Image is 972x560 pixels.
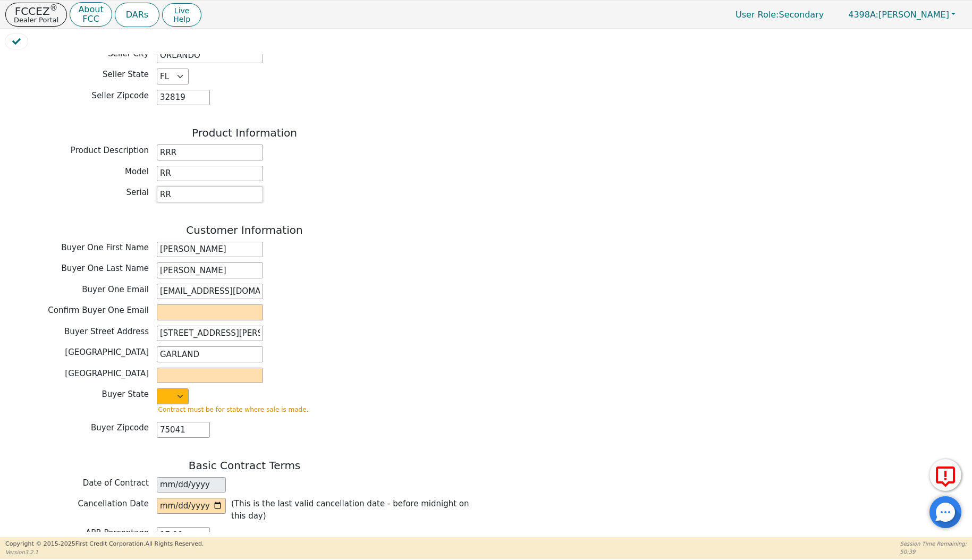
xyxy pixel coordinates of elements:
[50,3,58,13] sup: ®
[929,459,961,491] button: Report Error to FCC
[70,2,112,27] button: AboutFCC
[5,548,204,556] p: Version 3.2.1
[848,10,949,20] span: [PERSON_NAME]
[157,90,210,106] input: EX: 90210
[173,15,190,23] span: Help
[61,243,149,252] span: Buyer One First Name
[65,369,149,378] span: [GEOGRAPHIC_DATA]
[157,422,210,438] input: EX: 90210
[91,423,149,432] span: Buyer Zipcode
[14,6,58,16] p: FCCEZ
[78,499,149,508] span: Cancellation Date
[102,389,149,399] span: Buyer State
[83,478,149,488] span: Date of Contract
[157,498,226,514] input: YYYY-MM-DD
[157,527,210,543] input: XX.XX
[848,10,878,20] span: 4398A:
[82,285,149,294] span: Buyer One Email
[14,16,58,23] p: Dealer Portal
[62,264,149,273] span: Buyer One Last Name
[86,528,149,538] span: APR Percentage
[78,15,103,23] p: FCC
[5,34,28,49] button: Review Contract
[837,6,967,23] button: 4398A:[PERSON_NAME]
[158,407,309,413] p: Contract must be for state where sale is made.
[736,10,779,20] span: User Role :
[5,224,484,236] h3: Customer Information
[5,459,484,472] h3: Basic Contract Terms
[103,70,149,79] span: Seller State
[231,498,478,522] p: (This is the last valid cancellation date - before midnight on this day)
[71,146,149,155] span: Product Description
[900,548,967,556] p: 50:39
[108,49,149,58] span: Seller City
[78,5,103,14] p: About
[145,540,204,547] span: All Rights Reserved.
[173,6,190,15] span: Live
[48,306,149,315] span: Confirm Buyer One Email
[5,126,484,139] h3: Product Information
[64,327,149,336] span: Buyer Street Address
[65,347,149,357] span: [GEOGRAPHIC_DATA]
[125,167,149,176] span: Model
[92,91,149,100] span: Seller Zipcode
[162,3,201,27] button: LiveHelp
[5,3,67,27] button: FCCEZ®Dealer Portal
[126,188,149,197] span: Serial
[725,4,834,25] a: User Role:Secondary
[900,540,967,548] p: Session Time Remaining:
[725,4,834,25] p: Secondary
[5,540,204,549] p: Copyright © 2015- 2025 First Credit Corporation.
[115,3,159,27] button: DARs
